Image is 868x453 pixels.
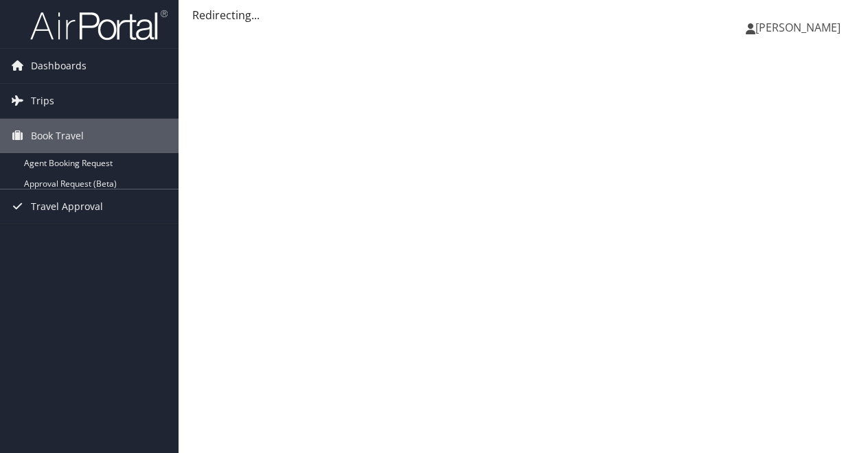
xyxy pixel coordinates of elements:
a: [PERSON_NAME] [746,7,854,48]
span: Book Travel [31,119,84,153]
span: Travel Approval [31,189,103,224]
div: Redirecting... [192,7,854,23]
img: airportal-logo.png [30,9,168,41]
span: Dashboards [31,49,87,83]
span: Trips [31,84,54,118]
span: [PERSON_NAME] [755,20,841,35]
